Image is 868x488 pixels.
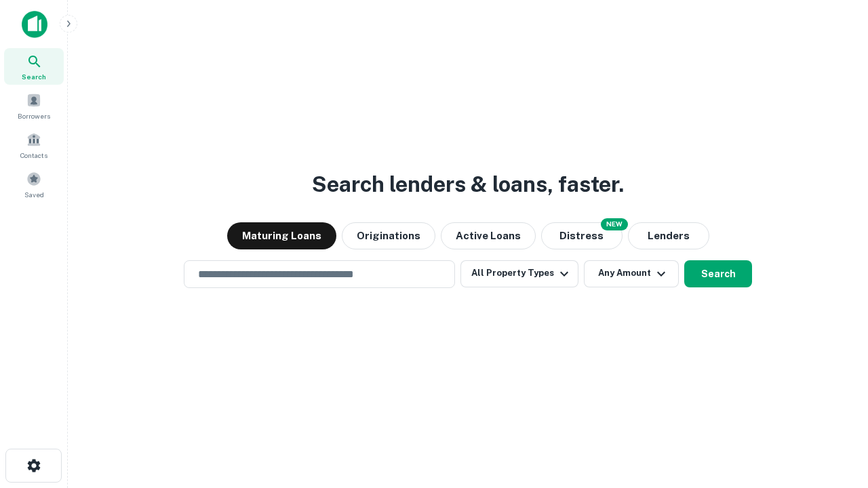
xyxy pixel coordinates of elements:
span: Borrowers [18,110,50,121]
a: Search [4,48,64,85]
button: Active Loans [441,222,536,249]
button: All Property Types [460,260,578,287]
span: Search [22,71,46,82]
button: Originations [342,222,435,249]
a: Contacts [4,127,64,163]
button: Search [684,260,752,287]
a: Saved [4,166,64,203]
iframe: Chat Widget [800,380,868,445]
span: Contacts [20,150,47,161]
h3: Search lenders & loans, faster. [312,168,624,201]
button: Search distressed loans with lien and other non-mortgage details. [541,222,623,249]
div: NEW [601,218,628,230]
button: Any Amount [584,260,679,287]
span: Saved [24,189,44,200]
a: Borrowers [4,87,64,124]
button: Maturing Loans [227,222,336,249]
img: capitalize-icon.png [22,11,47,38]
button: Lenders [628,222,709,249]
